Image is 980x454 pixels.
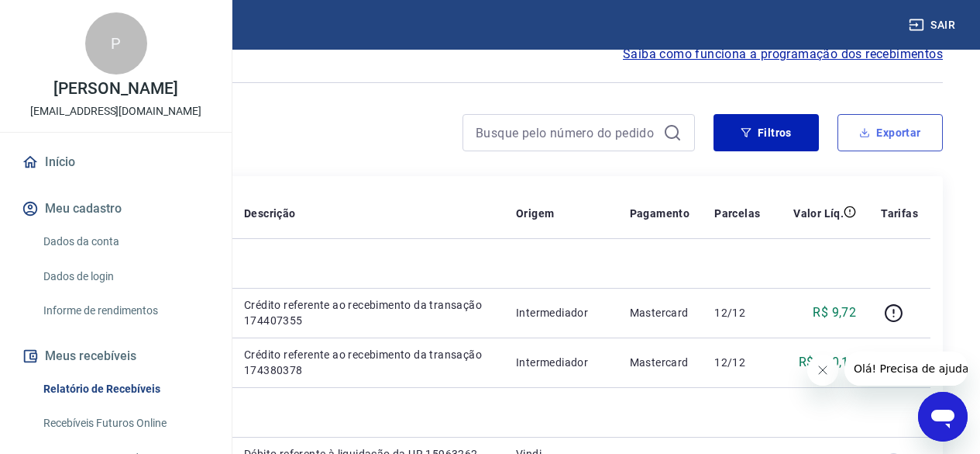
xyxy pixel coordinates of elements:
p: [EMAIL_ADDRESS][DOMAIN_NAME] [30,103,201,120]
p: R$ 9,72 [813,303,856,322]
iframe: Botão para abrir a janela de mensagens [918,392,968,442]
a: Dados de login [37,261,213,293]
p: Valor Líq. [793,206,844,221]
p: Crédito referente ao recebimento da transação 174407355 [244,297,491,328]
p: Mastercard [630,355,690,370]
button: Meus recebíveis [19,339,213,373]
p: Pagamento [630,206,690,221]
input: Busque pelo número do pedido [476,121,657,144]
p: [PERSON_NAME] [53,81,177,97]
a: Relatório de Recebíveis [37,373,213,405]
p: R$ 160,14 [799,353,857,372]
button: Exportar [837,114,943,151]
a: Informe de rendimentos [37,295,213,327]
p: 12/12 [714,355,760,370]
div: P [85,12,147,75]
a: Recebíveis Futuros Online [37,407,213,439]
iframe: Mensagem da empresa [844,352,968,386]
button: Filtros [714,114,819,151]
iframe: Fechar mensagem [807,355,838,386]
button: Meu cadastro [19,192,213,226]
p: Intermediador [516,305,604,321]
p: Tarifas [881,206,918,221]
p: Origem [516,206,554,221]
a: Saiba como funciona a programação dos recebimentos [623,45,943,64]
p: Parcelas [714,206,760,221]
span: Olá! Precisa de ajuda? [9,11,130,23]
p: 12/12 [714,305,760,321]
p: Crédito referente ao recebimento da transação 174380378 [244,347,491,378]
p: Mastercard [630,305,690,321]
a: Dados da conta [37,226,213,258]
p: Descrição [244,206,296,221]
button: Sair [906,11,961,40]
p: Intermediador [516,355,604,370]
a: Início [19,145,213,179]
